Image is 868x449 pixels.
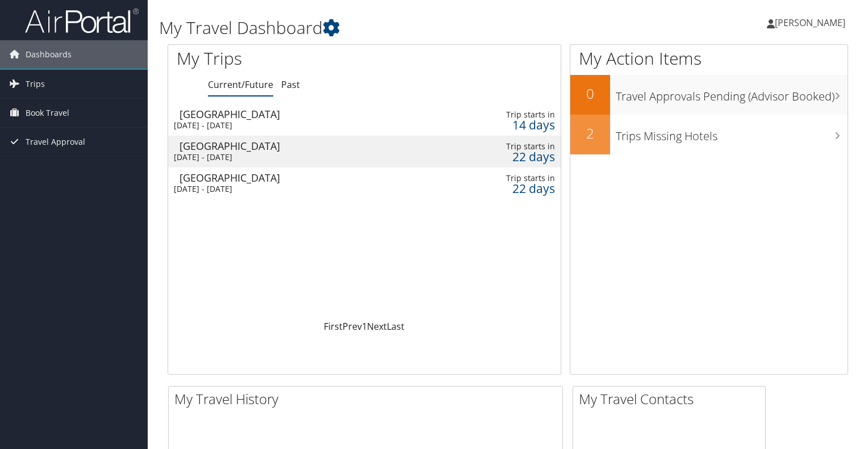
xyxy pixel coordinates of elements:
[775,16,845,29] span: [PERSON_NAME]
[474,141,555,152] div: Trip starts in
[180,141,436,151] div: [GEOGRAPHIC_DATA]
[570,115,848,154] a: 2Trips Missing Hotels
[174,152,430,162] div: [DATE] - [DATE]
[343,320,362,333] a: Prev
[26,128,85,156] span: Travel Approval
[174,184,430,194] div: [DATE] - [DATE]
[180,109,436,119] div: [GEOGRAPHIC_DATA]
[474,110,555,120] div: Trip starts in
[474,152,555,162] div: 22 days
[570,84,610,103] h2: 0
[570,47,848,70] h1: My Action Items
[174,120,430,131] div: [DATE] - [DATE]
[616,123,848,144] h3: Trips Missing Hotels
[616,83,848,104] h3: Travel Approvals Pending (Advisor Booked)
[579,389,765,409] h2: My Travel Contacts
[570,124,610,143] h2: 2
[26,40,72,69] span: Dashboards
[174,389,562,409] h2: My Travel History
[387,320,404,333] a: Last
[570,75,848,115] a: 0Travel Approvals Pending (Advisor Booked)
[26,99,69,127] span: Book Travel
[474,183,555,194] div: 22 days
[362,320,367,333] a: 1
[474,120,555,130] div: 14 days
[180,173,436,183] div: [GEOGRAPHIC_DATA]
[281,78,300,91] a: Past
[159,16,624,40] h1: My Travel Dashboard
[25,7,139,34] img: airportal-logo.png
[767,6,857,40] a: [PERSON_NAME]
[367,320,387,333] a: Next
[474,173,555,183] div: Trip starts in
[177,47,389,70] h1: My Trips
[26,70,45,98] span: Trips
[208,78,273,91] a: Current/Future
[324,320,343,333] a: First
